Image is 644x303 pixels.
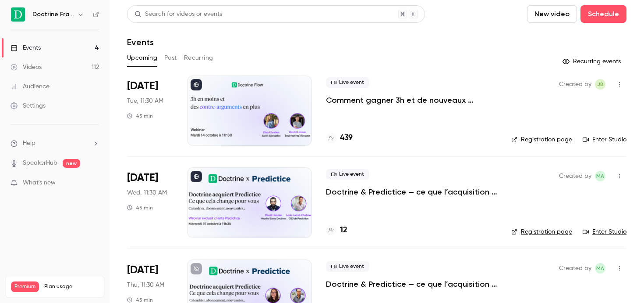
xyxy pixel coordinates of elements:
span: Plan usage [44,283,99,290]
span: Live event [326,169,369,180]
span: Tue, 11:30 AM [127,97,163,105]
span: Marie Agard [595,263,605,274]
a: 12 [326,224,347,236]
button: Recurring [184,51,213,65]
button: Upcoming [127,51,157,65]
div: Oct 15 Wed, 11:30 AM (Europe/Paris) [127,167,173,238]
iframe: Noticeable Trigger [88,179,99,187]
span: Justine Burel [595,79,605,90]
a: Enter Studio [583,135,626,144]
span: Created by [559,263,591,274]
a: SpeakerHub [23,159,57,168]
button: Past [164,51,177,65]
span: Marie Agard [595,171,605,181]
div: Oct 14 Tue, 11:30 AM (Europe/Paris) [127,76,173,146]
span: Created by [559,79,591,90]
span: new [63,159,80,168]
span: Live event [326,77,369,88]
a: Registration page [511,135,572,144]
span: Premium [11,281,39,292]
span: [DATE] [127,263,158,277]
button: Schedule [580,5,626,23]
span: Help [23,139,35,148]
h6: Doctrine France [32,10,74,19]
h4: 12 [340,224,347,236]
span: [DATE] [127,171,158,185]
a: Registration page [511,227,572,236]
div: Events [11,43,41,52]
span: Wed, 11:30 AM [127,188,167,197]
a: Enter Studio [583,227,626,236]
img: Doctrine France [11,7,25,22]
li: help-dropdown-opener [11,139,99,148]
button: Recurring events [559,54,626,69]
h4: 439 [340,132,353,144]
a: 439 [326,132,353,144]
div: 45 min [127,112,153,119]
div: Settings [11,101,46,110]
span: Created by [559,171,591,181]
span: What's new [23,178,56,188]
a: Doctrine & Predictice — ce que l’acquisition change pour vous - Session 2 [326,279,497,289]
button: New video [527,5,577,23]
h1: Events [127,37,154,47]
div: 45 min [127,204,153,211]
span: MA [596,171,604,181]
span: Live event [326,261,369,272]
span: [DATE] [127,79,158,93]
span: JB [597,79,604,90]
a: Comment gagner 3h et de nouveaux arguments ? [326,95,497,105]
span: MA [596,263,604,274]
div: Search for videos or events [134,10,222,19]
span: Thu, 11:30 AM [127,281,164,289]
div: Videos [11,63,42,72]
a: Doctrine & Predictice — ce que l’acquisition change pour vous - Session 1 [326,187,497,197]
div: Audience [11,82,50,91]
